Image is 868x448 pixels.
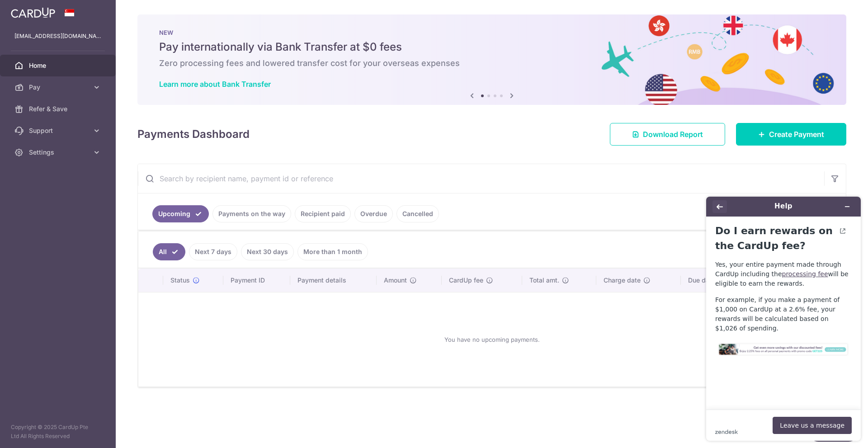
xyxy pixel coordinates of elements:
h4: Payments Dashboard [137,126,250,142]
a: Cancelled [396,205,439,222]
a: Learn more about Bank Transfer [159,80,271,89]
span: Help [20,6,39,14]
span: Pay [29,83,89,92]
p: [EMAIL_ADDRESS][DOMAIN_NAME] [14,32,101,41]
span: Total amt. [529,276,559,285]
span: Home [29,61,89,70]
iframe: Find more information here [699,189,868,448]
a: All [153,243,185,260]
span: Due date [688,276,715,285]
a: Overdue [354,205,393,222]
input: Search by recipient name, payment id or reference [138,164,824,193]
a: Next 7 days [189,243,237,260]
img: Bank transfer banner [137,14,846,105]
span: Download Report [643,129,703,140]
span: Create Payment [769,129,824,140]
span: Amount [384,276,407,285]
div: You have no upcoming payments. [149,300,835,379]
p: NEW [159,29,825,36]
a: Create Payment [736,123,846,146]
span: CardUp fee [449,276,483,285]
a: Recipient paid [295,205,351,222]
span: Charge date [604,276,641,285]
a: More than 1 month [297,243,368,260]
a: Next 30 days [241,243,294,260]
span: Refer & Save [29,104,89,113]
h5: Pay internationally via Bank Transfer at $0 fees [159,40,825,54]
th: Payment ID [223,269,290,292]
span: Settings [29,148,89,157]
a: Payments on the way [212,205,291,222]
img: CardUp [11,7,55,18]
th: Payment details [290,269,377,292]
span: Status [170,276,190,285]
a: Upcoming [152,205,209,222]
a: Download Report [610,123,725,146]
h6: Zero processing fees and lowered transfer cost for your overseas expenses [159,58,825,69]
span: Support [29,126,89,135]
